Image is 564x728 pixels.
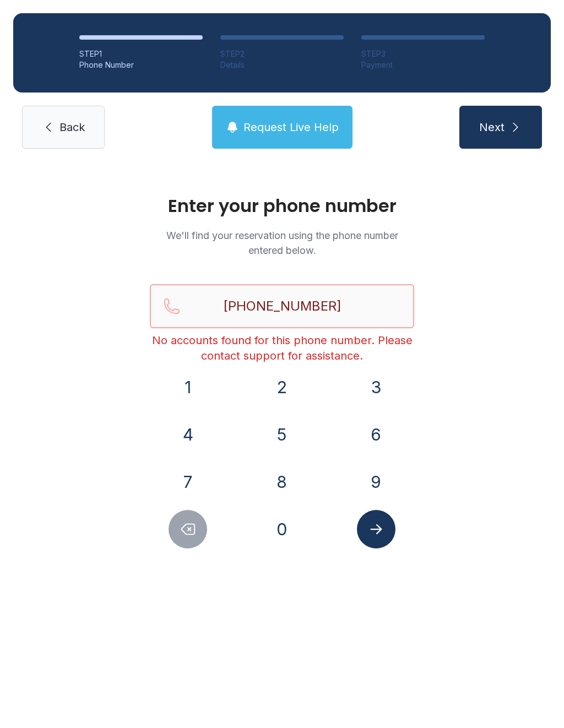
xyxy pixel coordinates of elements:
[150,333,414,363] div: No accounts found for this phone number. Please contact support for assistance.
[150,228,414,258] p: We'll find your reservation using the phone number entered below.
[263,368,301,406] button: 2
[169,510,207,548] button: Delete number
[361,48,485,59] div: STEP 3
[169,463,207,501] button: 7
[79,59,203,70] div: Phone Number
[263,510,301,548] button: 0
[361,59,485,70] div: Payment
[357,463,395,501] button: 9
[79,48,203,59] div: STEP 1
[150,284,414,328] input: Reservation phone number
[220,59,344,70] div: Details
[357,510,395,548] button: Submit lookup form
[263,415,301,454] button: 5
[59,119,85,135] span: Back
[169,368,207,406] button: 1
[243,119,339,135] span: Request Live Help
[479,119,505,135] span: Next
[357,368,395,406] button: 3
[263,463,301,501] button: 8
[169,415,207,454] button: 4
[220,48,344,59] div: STEP 2
[357,415,395,454] button: 6
[150,197,414,215] h1: Enter your phone number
